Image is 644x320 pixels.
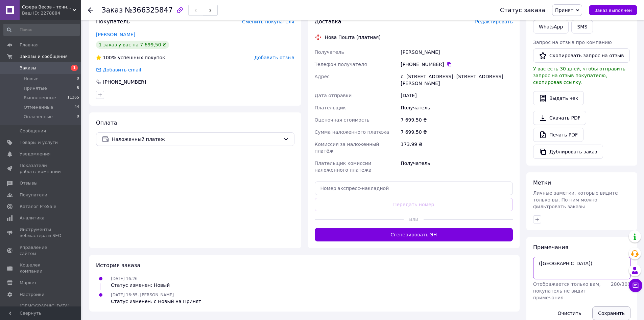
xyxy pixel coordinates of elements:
[24,114,53,120] span: Оплаченные
[20,151,50,157] span: Уведомления
[125,6,173,14] span: №366325847
[71,65,78,71] span: 1
[315,129,389,135] span: Сумма наложенного платежа
[552,306,587,320] button: Очистить
[315,161,372,173] span: Плательщик комиссии наложенного платежа
[103,55,116,60] span: 100%
[20,280,37,286] span: Маркет
[399,126,514,138] div: 7 699.50 ₴
[399,70,514,89] div: с. [STREET_ADDRESS]: [STREET_ADDRESS][PERSON_NAME]
[315,74,330,79] span: Адрес
[20,192,47,198] span: Покупатели
[112,135,281,143] span: Наложенный платеж
[500,7,545,14] div: Статус заказа
[533,20,569,34] a: WhatsApp
[589,5,637,15] button: Заказ выполнен
[533,179,551,186] span: Метки
[20,204,56,210] span: Каталог ProSale
[102,66,142,73] div: Добавить email
[20,128,46,134] span: Сообщения
[22,10,81,16] div: Ваш ID: 2278884
[67,95,79,101] span: 11365
[592,306,630,320] button: Сохранить
[20,42,39,48] span: Главная
[20,180,38,186] span: Отзывы
[111,293,174,297] span: [DATE] 16:35, [PERSON_NAME]
[96,54,165,61] div: успешных покупок
[102,79,147,85] div: [PHONE_NUMBER]
[533,145,603,159] button: Дублировать заказ
[242,19,294,24] span: Сменить покупателя
[533,257,630,279] textarea: ([GEOGRAPHIC_DATA])
[20,244,63,257] span: Управление сайтом
[24,104,53,110] span: Отмененные
[77,85,79,91] span: 8
[533,66,625,85] span: У вас есть 30 дней, чтобы отправить запрос на отзыв покупателю, скопировав ссылку.
[399,114,514,126] div: 7 699.50 ₴
[95,66,142,73] div: Добавить email
[22,4,73,10] span: Сфера Весов - точность в деталях!
[20,163,63,175] span: Показатели работы компании
[20,65,36,71] span: Заказы
[20,262,63,274] span: Кошелек компании
[24,85,47,91] span: Принятые
[533,190,618,209] span: Личные заметки, которые видите только вы. По ним можно фильтровать заказы
[315,182,513,195] input: Номер экспресс-накладной
[399,157,514,176] div: Получатель
[315,105,346,110] span: Плательщик
[533,128,583,142] a: Печать PDF
[24,95,56,101] span: Выполненные
[96,41,169,49] div: 1 заказ у вас на 7 699,50 ₴
[533,48,630,63] button: Скопировать запрос на отзыв
[571,20,593,34] button: SMS
[315,62,367,67] span: Телефон получателя
[111,282,170,289] div: Статус изменен: Новый
[88,7,93,14] div: Вернуться назад
[533,91,584,105] button: Выдать чек
[475,19,513,24] span: Редактировать
[20,292,44,298] span: Настройки
[323,34,382,41] div: Нова Пошта (платная)
[96,32,135,37] a: [PERSON_NAME]
[555,7,573,13] span: Принят
[77,76,79,82] span: 0
[111,276,138,281] span: [DATE] 16:26
[101,6,123,14] span: Заказ
[315,49,344,55] span: Получатель
[20,54,68,60] span: Заказы и сообщения
[315,18,341,25] span: Доставка
[594,8,632,13] span: Заказ выполнен
[533,111,586,125] a: Скачать PDF
[399,89,514,102] div: [DATE]
[404,216,424,223] span: или
[96,262,140,269] span: История заказа
[3,24,80,36] input: Поиск
[111,298,201,305] div: Статус изменен: с Новый на Принят
[401,61,513,68] div: [PHONE_NUMBER]
[399,102,514,114] div: Получатель
[315,228,513,241] button: Сгенерировать ЭН
[20,215,45,221] span: Аналитика
[315,142,379,154] span: Комиссия за наложенный платёж
[315,93,352,98] span: Дата отправки
[533,281,601,300] span: Отображается только вам, покупатель не видит примечания
[533,244,568,251] span: Примечания
[399,46,514,58] div: [PERSON_NAME]
[74,104,79,110] span: 44
[315,117,370,123] span: Оценочная стоимость
[611,281,630,287] span: 280 / 300
[24,76,39,82] span: Новые
[629,279,642,292] button: Чат с покупателем
[20,227,63,239] span: Инструменты вебмастера и SEO
[399,138,514,157] div: 173.99 ₴
[20,140,58,146] span: Товары и услуги
[96,18,130,25] span: Покупатель
[254,55,294,60] span: Добавить отзыв
[533,40,612,45] span: Запрос на отзыв про компанию
[77,114,79,120] span: 0
[96,120,117,126] span: Оплата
